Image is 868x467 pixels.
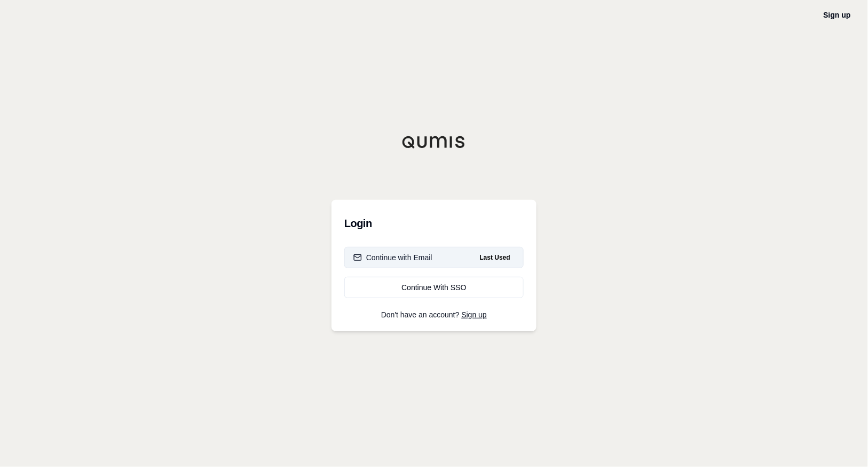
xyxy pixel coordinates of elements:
[476,251,515,264] span: Last Used
[353,282,515,293] div: Continue With SSO
[353,252,432,263] div: Continue with Email
[462,310,487,319] a: Sign up
[344,311,524,318] p: Don't have an account?
[344,247,524,268] button: Continue with EmailLast Used
[402,136,466,149] img: Qumis
[344,277,524,298] a: Continue With SSO
[824,11,851,19] a: Sign up
[344,213,524,234] h3: Login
